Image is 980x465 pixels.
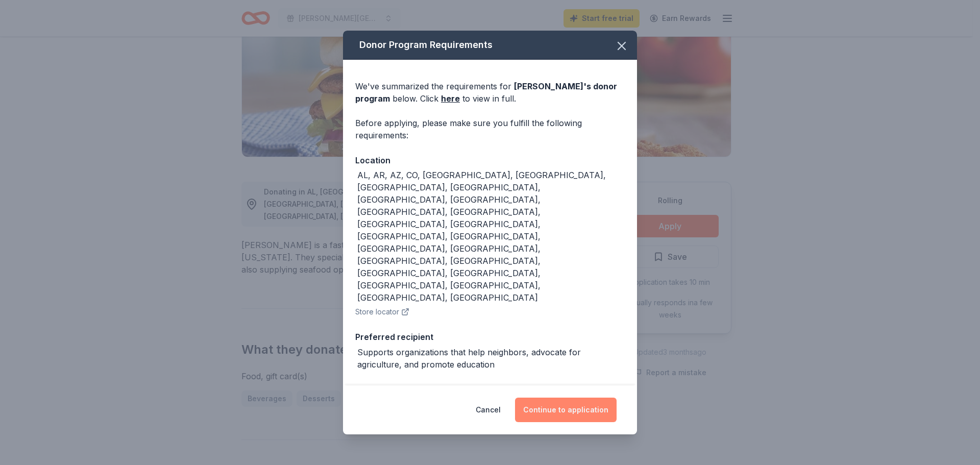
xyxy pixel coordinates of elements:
[476,398,501,422] button: Cancel
[357,169,625,304] div: AL, AR, AZ, CO, [GEOGRAPHIC_DATA], [GEOGRAPHIC_DATA], [GEOGRAPHIC_DATA], [GEOGRAPHIC_DATA], [GEOG...
[355,330,625,344] div: Preferred recipient
[355,80,625,105] div: We've summarized the requirements for below. Click to view in full.
[343,31,637,60] div: Donor Program Requirements
[355,117,625,141] div: Before applying, please make sure you fulfill the following requirements:
[357,346,625,371] div: Supports organizations that help neighbors, advocate for agriculture, and promote education
[355,383,625,396] div: Deadline
[355,306,409,318] button: Store locator
[515,398,617,422] button: Continue to application
[441,92,460,105] a: here
[355,154,625,167] div: Location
